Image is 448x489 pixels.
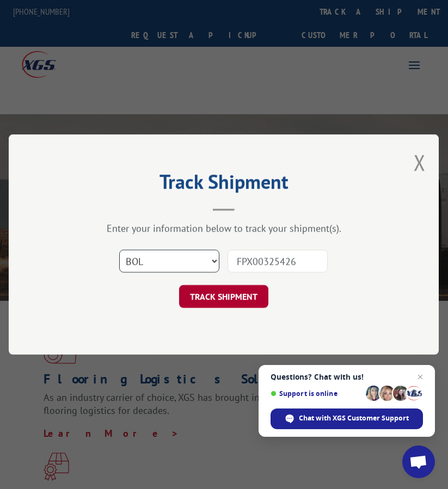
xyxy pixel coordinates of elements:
[271,389,362,398] span: Support is online
[63,174,384,195] h2: Track Shipment
[271,373,423,381] span: Questions? Chat with us!
[414,148,426,177] button: Close modal
[63,222,384,234] div: Enter your information below to track your shipment(s).
[402,445,435,478] a: Open chat
[299,413,409,423] span: Chat with XGS Customer Support
[179,285,268,308] button: TRACK SHIPMENT
[271,408,423,429] span: Chat with XGS Customer Support
[228,250,328,273] input: Number(s)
